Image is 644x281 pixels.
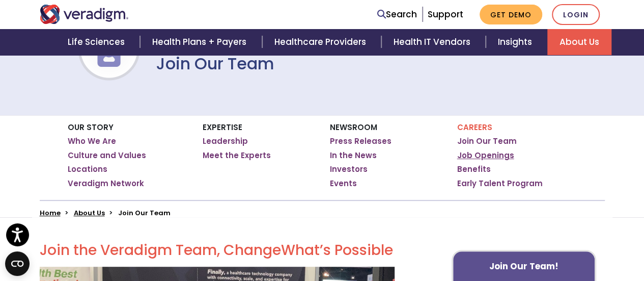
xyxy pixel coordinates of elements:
a: Meet the Experts [203,150,271,161]
strong: Join Our Team! [489,260,558,272]
a: Support [428,8,463,20]
span: What’s Possible [281,240,393,260]
a: Login [552,4,600,25]
a: Insights [486,29,547,55]
a: Life Sciences [55,29,140,55]
a: About Us [547,29,611,55]
a: Home [40,208,61,218]
a: Health IT Vendors [381,29,486,55]
a: Press Releases [330,136,391,146]
a: Leadership [203,136,248,146]
a: Health Plans + Payers [140,29,262,55]
a: Culture and Values [68,150,146,161]
a: About Us [74,208,105,218]
a: Search [377,8,417,21]
a: Early Talent Program [457,178,543,189]
a: Join Our Team [457,136,517,146]
h2: Join the Veradigm Team, Change [40,242,395,259]
a: Benefits [457,164,491,174]
a: Who We Are [68,136,116,146]
a: Locations [68,164,107,174]
a: In the News [330,150,377,161]
a: Job Openings [457,150,514,161]
a: Events [330,178,357,189]
a: Healthcare Providers [262,29,381,55]
img: Veradigm logo [40,5,129,24]
a: Veradigm Network [68,178,144,189]
button: Open CMP widget [5,251,30,276]
a: Investors [330,164,368,174]
h1: Join Our Team [156,54,274,73]
a: Get Demo [480,5,542,24]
